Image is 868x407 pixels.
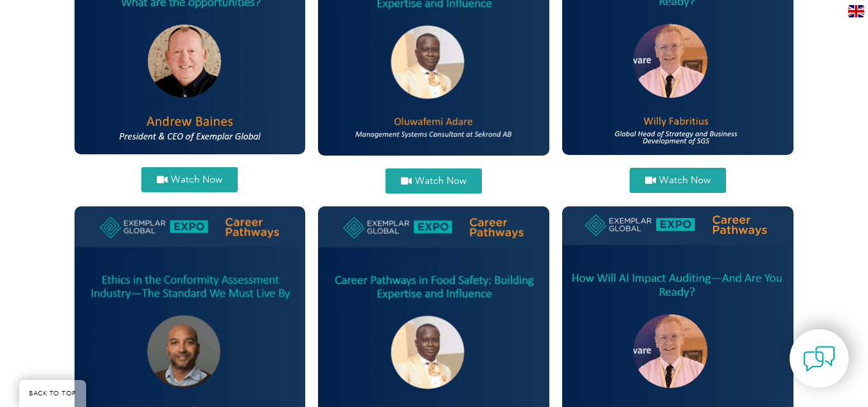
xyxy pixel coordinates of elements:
span: Watch Now [659,176,711,185]
a: Watch Now [141,167,238,192]
span: Watch Now [415,176,466,186]
a: BACK TO TOP [19,380,86,407]
span: Watch Now [171,175,222,185]
a: Watch Now [385,168,482,194]
img: en [848,5,864,17]
img: contact-chat.png [803,343,835,375]
a: Watch Now [630,168,726,193]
